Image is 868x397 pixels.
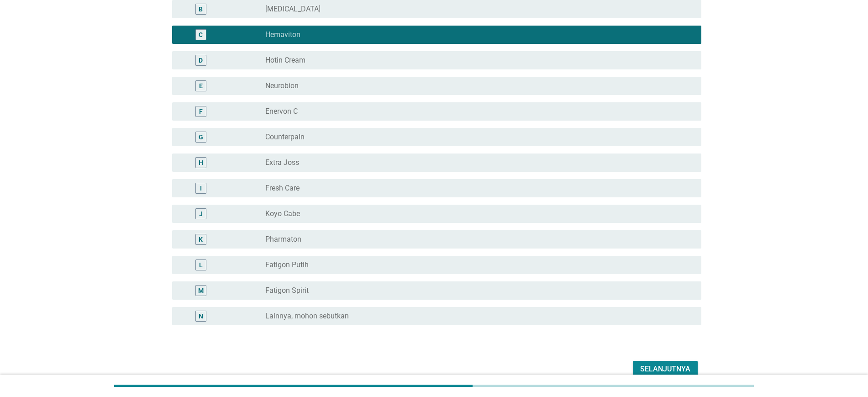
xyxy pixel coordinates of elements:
label: Hemaviton [265,30,300,39]
label: Fresh Care [265,184,300,193]
div: D [199,55,203,65]
div: J [199,209,203,218]
div: K [199,234,203,244]
label: Fatigon Spirit [265,286,309,295]
label: Fatigon Putih [265,260,309,270]
label: [MEDICAL_DATA] [265,5,321,14]
label: Lainnya, mohon sebutkan [265,312,349,321]
div: N [199,311,203,321]
label: Extra Joss [265,158,299,167]
div: E [199,81,203,90]
div: B [199,4,203,14]
button: Selanjutnya [633,361,698,377]
div: C [199,30,203,39]
label: Pharmaton [265,235,301,244]
label: Hotin Cream [265,56,305,65]
label: Koyo Cabe [265,209,300,218]
div: Selanjutnya [640,364,690,375]
div: L [199,260,203,270]
label: Neurobion [265,81,299,90]
label: Counterpain [265,132,305,142]
div: M [198,286,204,295]
div: F [199,106,203,116]
div: I [200,183,202,193]
div: G [199,132,203,142]
div: H [199,158,203,167]
label: Enervon C [265,107,298,116]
